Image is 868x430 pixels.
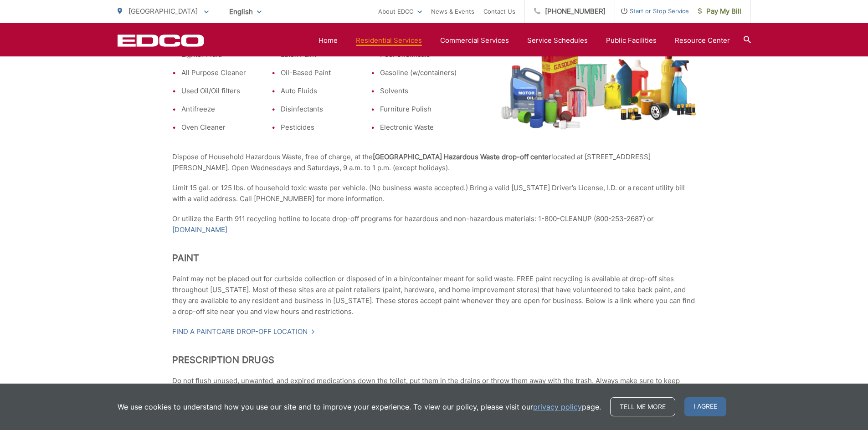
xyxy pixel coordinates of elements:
[281,67,357,78] li: Oil-Based Paint
[380,86,457,96] li: Solvents
[172,375,696,408] p: Do not flush unused, unwanted, and expired medications down the toilet, put them in the drains or...
[684,397,726,416] span: I agree
[380,104,457,115] li: Furniture Polish
[500,45,696,130] img: Pile of leftover household hazardous waste
[527,35,588,46] a: Service Schedules
[118,34,204,47] a: EDCD logo. Return to the homepage.
[356,35,422,46] a: Residential Services
[380,122,457,133] li: Electronic Waste
[181,67,258,78] li: All Purpose Cleaner
[172,152,696,173] p: Dispose of Household Hazardous Waste, free of charge, at the located at [STREET_ADDRESS][PERSON_N...
[533,401,582,412] a: privacy policy
[281,104,357,115] li: Disinfectants
[172,224,227,235] a: [DOMAIN_NAME]
[675,35,730,46] a: Resource Center
[373,152,551,161] strong: [GEOGRAPHIC_DATA] Hazardous Waste drop-off center
[172,253,696,263] h2: Paint
[128,7,198,15] span: [GEOGRAPHIC_DATA]
[172,213,696,235] p: Or utilize the Earth 911 recycling hotline to locate drop-off programs for hazardous and non-haza...
[181,86,258,96] li: Used Oil/Oil filters
[606,35,657,46] a: Public Facilities
[172,326,315,337] a: Find a PaintCare drop-off location
[483,6,515,17] a: Contact Us
[281,122,357,133] li: Pesticides
[380,67,457,78] li: Gasoline (w/containers)
[172,273,696,317] p: Paint may not be placed out for curbside collection or disposed of in a bin/container meant for s...
[610,397,675,416] a: Tell me more
[698,6,741,17] span: Pay My Bill
[318,35,338,46] a: Home
[431,6,474,17] a: News & Events
[181,104,258,115] li: Antifreeze
[181,122,258,133] li: Oven Cleaner
[378,6,422,17] a: About EDCO
[281,86,357,96] li: Auto Fluids
[172,354,696,365] h2: Prescription Drugs
[440,35,509,46] a: Commercial Services
[222,4,268,20] span: English
[172,182,696,204] p: Limit 15 gal. or 125 lbs. of household toxic waste per vehicle. (No business waste accepted.) Bri...
[118,401,601,412] p: We use cookies to understand how you use our site and to improve your experience. To view our pol...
